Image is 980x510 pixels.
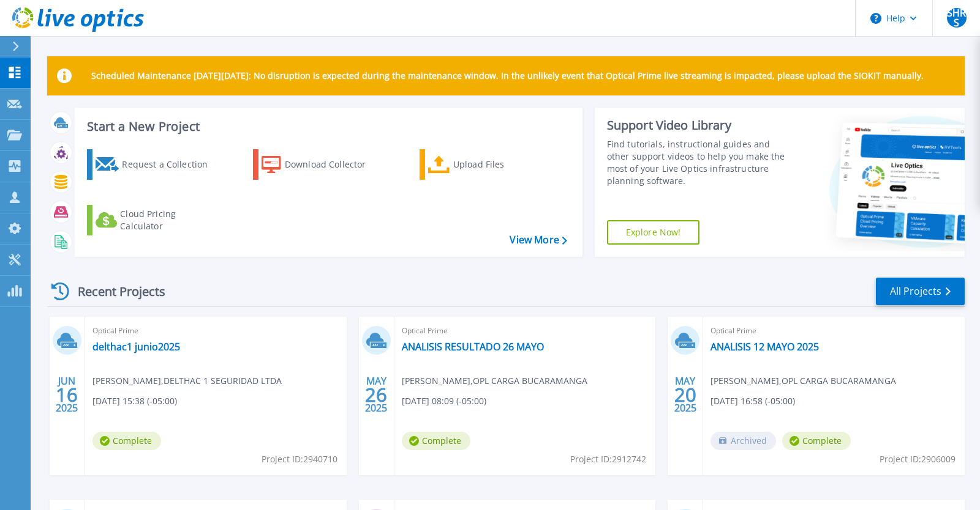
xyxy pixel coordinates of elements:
[876,278,965,305] a: All Projects
[674,390,696,400] span: 20
[91,71,924,81] p: Scheduled Maintenance [DATE][DATE]: No disruption is expected during the maintenance window. In t...
[402,341,544,353] a: ANALISIS RESULTADO 26 MAYO
[365,390,387,400] span: 26
[947,8,967,28] span: SHRS
[92,432,161,450] span: Complete
[92,394,177,408] span: [DATE] 15:38 (-05:00)
[607,220,700,245] a: Explore Now!
[710,324,957,338] span: Optical Prime
[880,453,956,466] span: Project ID: 2906009
[56,390,78,400] span: 16
[120,208,218,232] div: Cloud Pricing Calculator
[607,138,793,187] div: Find tutorials, instructional guides and other support videos to help you make the most of your L...
[285,152,383,177] div: Download Collector
[87,149,224,180] a: Request a Collection
[420,149,556,180] a: Upload Files
[674,372,697,417] div: MAY 2025
[607,117,793,133] div: Support Video Library
[364,372,388,417] div: MAY 2025
[710,432,776,450] span: Archived
[710,394,795,408] span: [DATE] 16:58 (-05:00)
[92,324,339,338] span: Optical Prime
[710,341,819,353] a: ANALISIS 12 MAYO 2025
[453,152,551,177] div: Upload Files
[570,453,646,466] span: Project ID: 2912742
[253,149,390,180] a: Download Collector
[122,152,220,177] div: Request a Collection
[47,276,182,306] div: Recent Projects
[87,120,567,133] h3: Start a New Project
[710,374,896,388] span: [PERSON_NAME] , OPL CARGA BUCARAMANGA
[402,432,470,450] span: Complete
[87,205,224,235] a: Cloud Pricing Calculator
[55,372,78,417] div: JUN 2025
[402,374,587,388] span: [PERSON_NAME] , OPL CARGA BUCARAMANGA
[402,394,486,408] span: [DATE] 08:09 (-05:00)
[92,374,282,388] span: [PERSON_NAME] , DELTHAC 1 SEGURIDAD LTDA
[782,432,851,450] span: Complete
[510,234,567,246] a: View More
[92,341,180,353] a: delthac1 junio2025
[262,453,337,466] span: Project ID: 2940710
[402,324,649,338] span: Optical Prime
